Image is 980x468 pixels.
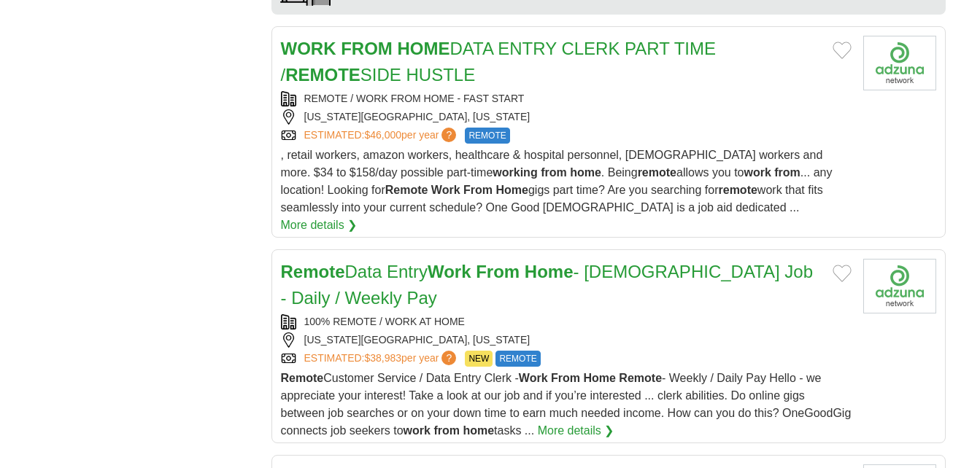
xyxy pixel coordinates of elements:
strong: working [493,166,537,179]
strong: REMOTE [285,65,360,85]
strong: Remote [281,262,345,281]
a: WORK FROM HOMEDATA ENTRY CLERK PART TIME /REMOTESIDE HUSTLE [281,39,717,85]
a: ESTIMATED:$38,983per year? [304,351,460,367]
span: , retail workers, amazon workers, healthcare & hospital personnel, [DEMOGRAPHIC_DATA] workers and... [281,149,833,214]
button: Add to favorite jobs [833,265,852,282]
img: Company logo [863,36,936,90]
span: REMOTE [465,128,509,144]
strong: remote [719,184,757,196]
strong: home [570,166,601,179]
div: [US_STATE][GEOGRAPHIC_DATA], [US_STATE] [281,109,852,125]
strong: From [463,184,493,196]
a: RemoteData EntryWork From Home- [DEMOGRAPHIC_DATA] Job - Daily / Weekly Pay [281,262,814,308]
strong: Home [495,184,528,196]
strong: Home [525,262,574,281]
div: 100% REMOTE / WORK AT HOME [281,314,852,329]
span: $38,983 [364,352,401,364]
a: More details ❯ [281,217,358,234]
strong: Remote [385,184,428,196]
img: Company logo [863,259,936,313]
span: Customer Service / Data Entry Clerk - - Weekly / Daily Pay Hello - we appreciate your interest! T... [281,372,852,437]
strong: HOME [397,39,450,58]
a: ESTIMATED:$46,000per year? [304,128,460,144]
strong: WORK [281,39,336,58]
strong: work [404,424,431,437]
strong: Remote [619,372,662,384]
strong: from [774,166,800,179]
strong: work [744,166,771,179]
strong: Home [583,372,615,384]
strong: from [433,424,460,437]
strong: from [541,166,567,179]
strong: remote [638,166,676,179]
strong: Remote [281,372,324,384]
strong: Work [519,372,548,384]
strong: Work [428,262,471,281]
button: Add to favorite jobs [833,42,852,59]
div: [US_STATE][GEOGRAPHIC_DATA], [US_STATE] [281,332,852,348]
strong: FROM [341,39,393,58]
strong: Work [431,184,460,196]
strong: From [551,372,580,384]
a: More details ❯ [538,422,614,440]
strong: home [463,424,494,437]
span: ? [441,128,456,142]
strong: From [476,262,520,281]
span: $46,000 [364,129,401,141]
div: REMOTE / WORK FROM HOME - FAST START [281,91,852,106]
span: REMOTE [495,351,540,367]
span: NEW [465,351,493,367]
span: ? [441,351,456,365]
